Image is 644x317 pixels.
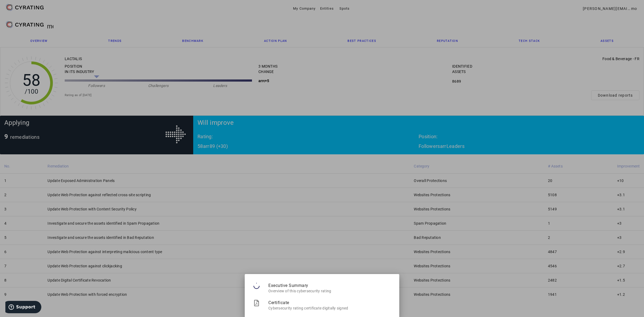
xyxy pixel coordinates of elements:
iframe: Opens a widget where you can find more information [5,301,41,314]
span: Overview of this cybersecurity rating [268,287,391,294]
a: DownloadCertificateCybersecurity rating certificate digitally signed [249,296,395,313]
span: Executive Summary [268,278,391,292]
a: Executive SummaryOverview of this cybersecurity rating [249,278,395,296]
span: Cybersecurity rating certificate digitally signed [268,304,391,311]
mat-icon: Download [253,300,260,306]
span: Certificate [268,296,391,309]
